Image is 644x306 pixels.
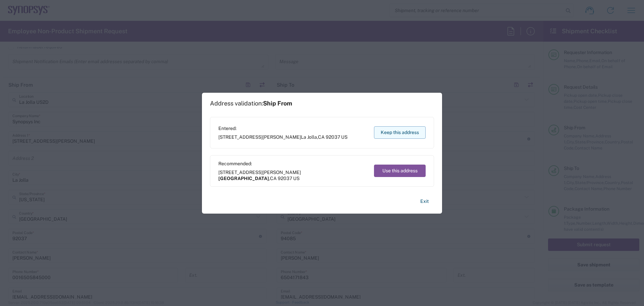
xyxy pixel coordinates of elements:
[270,176,277,181] span: CA
[210,100,292,107] h1: Address validation:
[218,161,368,167] span: Recommended:
[326,134,340,140] span: 92037
[218,125,347,131] span: Entered:
[374,126,426,139] button: Keep this address
[278,176,292,181] span: 92037
[293,176,300,181] span: US
[318,134,325,140] span: CA
[374,165,426,177] button: Use this address
[218,169,368,181] span: [STREET_ADDRESS][PERSON_NAME] ,
[341,134,347,140] span: US
[415,195,434,207] button: Exit
[218,176,269,181] span: [GEOGRAPHIC_DATA]
[263,100,292,107] span: Ship From
[301,134,317,140] span: La Jolla
[218,134,347,140] span: [STREET_ADDRESS][PERSON_NAME] ,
